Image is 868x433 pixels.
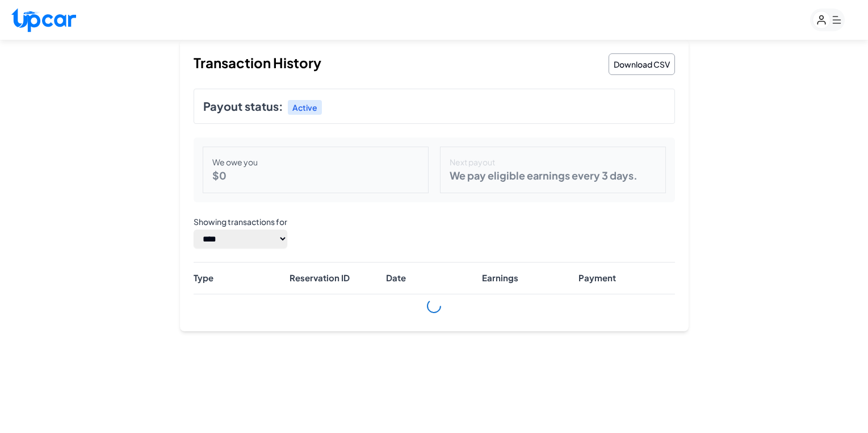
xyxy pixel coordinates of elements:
p: $ 0 [212,168,419,184]
span: Payout status: [203,99,283,113]
span: Type [194,272,290,285]
span: Earnings [482,272,578,285]
h1: Transaction History [194,53,321,75]
span: Active [288,100,322,115]
span: Date [386,272,483,285]
img: Upcar Logo [11,8,76,32]
button: Download CSV [609,53,675,75]
span: Reservation ID [290,272,386,285]
p: Next payout [450,156,656,168]
p: We pay eligible earnings every 3 days. [450,168,656,184]
label: Showing transactions for [194,216,287,227]
span: Payment [578,272,675,285]
p: We owe you [212,156,419,168]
